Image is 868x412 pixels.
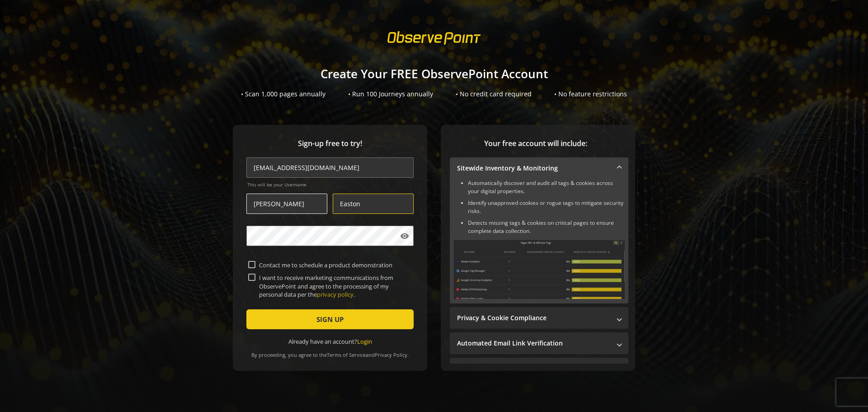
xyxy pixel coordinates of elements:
input: First Name * [246,194,327,214]
li: Automatically discover and audit all tags & cookies across your digital properties. [468,179,625,195]
mat-expansion-panel-header: Performance Monitoring with Web Vitals [450,358,628,379]
span: SIGN UP [316,311,344,327]
a: privacy policy [317,290,354,298]
mat-icon: visibility [400,232,409,241]
mat-expansion-panel-header: Sitewide Inventory & Monitoring [450,157,628,179]
div: • No feature restrictions [554,90,627,99]
mat-expansion-panel-header: Automated Email Link Verification [450,332,628,354]
mat-panel-title: Sitewide Inventory & Monitoring [457,164,610,173]
div: • Scan 1,000 pages annually [241,90,325,99]
div: Already have an account? [246,337,414,346]
button: SIGN UP [246,309,414,329]
span: This will be your Username [247,181,414,188]
div: By proceeding, you agree to the and . [246,346,414,358]
span: Sign-up free to try! [246,138,414,149]
li: Identify unapproved cookies or rogue tags to mitigate security risks. [468,199,625,215]
img: Sitewide Inventory & Monitoring [453,240,625,299]
label: Contact me to schedule a product demonstration [255,261,412,269]
mat-panel-title: Privacy & Cookie Compliance [457,313,610,322]
mat-expansion-panel-header: Privacy & Cookie Compliance [450,307,628,329]
div: • No credit card required [456,90,532,99]
input: Email Address (name@work-email.com) * [246,157,414,178]
input: Last Name * [333,194,414,214]
a: Privacy Policy [375,351,407,358]
label: I want to receive marketing communications from ObservePoint and agree to the processing of my pe... [255,274,412,298]
div: • Run 100 Journeys annually [348,90,433,99]
li: Detects missing tags & cookies on critical pages to ensure complete data collection. [468,219,625,235]
div: Sitewide Inventory & Monitoring [450,179,628,303]
a: Login [357,337,372,346]
span: Your free account will include: [450,138,622,149]
mat-panel-title: Automated Email Link Verification [457,339,610,348]
a: Terms of Service [327,351,366,358]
